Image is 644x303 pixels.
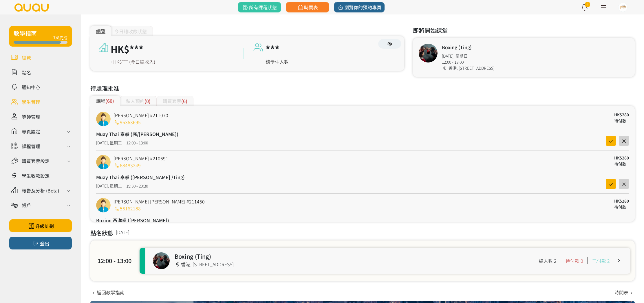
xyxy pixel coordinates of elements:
img: logo.svg [14,3,49,12]
a: 68483249 [114,162,141,169]
span: 香港, [STREET_ADDRESS] [449,65,495,71]
a: 56162188 [114,205,141,212]
span: 瀏覽你的預約專頁 [337,4,381,11]
span: [DATE] [116,229,129,240]
div: [DATE], 星期三 [96,140,122,146]
div: 課程 [90,96,120,106]
div: 專頁設定 [22,128,40,135]
a: 時間表 [286,2,329,12]
button: 登出 [9,237,72,249]
h4: Boxing 西洋拳 ([PERSON_NAME]) [96,217,169,224]
div: 待付款 [614,118,629,124]
a: 所有課程狀態 [238,2,281,12]
h3: 即將開始課堂 [413,26,635,35]
div: 私人預約 [120,96,157,106]
span: 所有課程狀態 [242,4,277,11]
a: [PERSON_NAME] [PERSON_NAME] #211450 [114,198,205,205]
a: [PERSON_NAME] #211070 [114,112,168,119]
div: [DATE], 星期日 [442,53,495,59]
div: HK$280 [614,155,629,161]
h3: 待處理批准 [90,84,635,93]
h4: Muay Thai 泰拳 ([PERSON_NAME] /Ting) [96,174,185,181]
a: 96363695 [114,119,141,126]
h3: 點名狀態 [90,229,114,237]
h4: Muay Thai 泰拳 (庭/[PERSON_NAME]) [96,131,178,137]
div: 報告及分析 (Beta) [22,187,59,194]
span: (0) [144,98,151,104]
div: 12:00 - 13:00 [98,256,132,265]
div: HK$280 [614,112,629,118]
div: 購買套票 [157,96,193,106]
div: 總覽 [90,26,111,36]
div: 購買套票設定 [22,157,50,164]
div: 今日總收款狀態 [108,26,153,36]
a: 返回教學指南 [90,289,125,296]
h4: Boxing (Ting) [442,44,495,51]
span: (今日總收入) [129,58,155,65]
a: 升級計劃 [9,219,72,232]
div: 課程管理 [22,143,40,150]
span: (60) [105,97,114,104]
div: HK$280 [614,198,629,204]
div: 19:30 - 20:30 [126,183,148,189]
div: 帳戶 [22,202,31,209]
span: 4 [585,2,590,7]
a: [PERSON_NAME] #210691 [114,155,168,162]
div: 待付款 [614,161,629,167]
span: 時間表 [297,4,318,11]
div: 待付款 [614,204,629,210]
a: 時間表 [614,289,635,296]
div: [DATE], 星期二 [96,183,122,189]
a: 總學生人數 [266,58,289,65]
span: (6) [181,98,187,104]
div: 12:00 - 13:00 [126,140,148,146]
div: 12:00 - 13:00 [442,59,495,65]
a: 瀏覽你的預約專頁 [334,2,385,12]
